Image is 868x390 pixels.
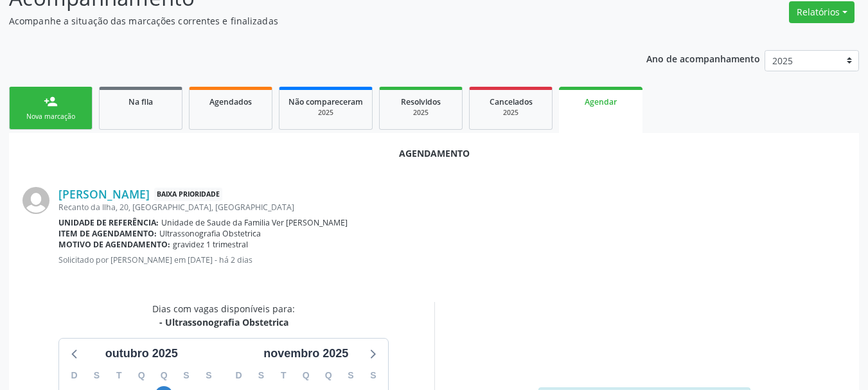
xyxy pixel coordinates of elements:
div: D [227,366,250,386]
span: Resolvidos [401,96,441,107]
div: Agendamento [22,146,846,160]
div: S [175,366,198,386]
div: Q [130,366,153,386]
span: gravidez 1 trimestral [173,239,248,250]
p: Ano de acompanhamento [646,50,760,66]
div: T [108,366,130,386]
span: Não compareceram [288,96,363,107]
span: Cancelados [490,96,533,107]
span: Agendados [209,96,252,107]
p: Solicitado por [PERSON_NAME] em [DATE] - há 2 dias [58,254,846,265]
div: 2025 [288,108,363,118]
div: outubro 2025 [100,345,183,362]
div: Q [153,366,175,386]
div: S [85,366,108,386]
div: Q [317,366,340,386]
div: Nova marcação [19,112,83,121]
b: Motivo de agendamento: [58,239,170,250]
span: Agendar [585,96,617,107]
span: Unidade de Saude da Familia Ver [PERSON_NAME] [161,217,348,228]
span: Ultrassonografia Obstetrica [159,228,261,239]
span: Na fila [128,96,153,107]
div: S [340,366,362,386]
b: Item de agendamento: [58,228,157,239]
span: Baixa Prioridade [154,188,222,201]
div: person_add [44,94,58,109]
div: Recanto da Ilha, 20, [GEOGRAPHIC_DATA], [GEOGRAPHIC_DATA] [58,202,846,213]
b: Unidade de referência: [58,217,159,228]
a: [PERSON_NAME] [58,187,150,201]
div: Q [295,366,317,386]
div: S [362,366,384,386]
div: S [197,366,220,386]
p: Acompanhe a situação das marcações correntes e finalizadas [9,14,604,28]
div: 2025 [479,108,543,118]
div: novembro 2025 [258,345,353,362]
div: T [272,366,295,386]
div: 2025 [389,108,453,118]
div: - Ultrassonografia Obstetrica [152,315,295,329]
img: img [22,187,49,214]
div: Dias com vagas disponíveis para: [152,302,295,329]
div: S [250,366,272,386]
div: D [63,366,85,386]
button: Relatórios [789,1,855,23]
